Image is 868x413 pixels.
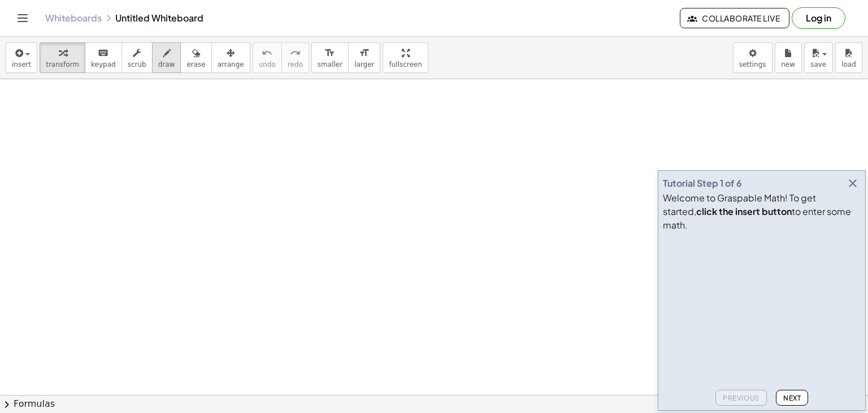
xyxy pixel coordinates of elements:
i: undo [262,46,272,60]
button: format_sizesmaller [311,42,349,73]
span: new [781,61,795,68]
div: Tutorial Step 1 of 6 [663,177,742,190]
button: settings [733,42,772,73]
button: keyboardkeypad [85,42,122,73]
button: Next [776,390,808,406]
button: fullscreen [383,42,428,73]
span: Collaborate Live [689,13,780,23]
a: Whiteboards [45,12,102,24]
i: keyboard [98,46,108,60]
span: erase [186,61,205,68]
i: format_size [359,46,370,60]
span: scrub [128,61,146,68]
span: keypad [91,61,116,68]
span: transform [46,61,79,68]
button: save [804,42,833,73]
button: undoundo [253,42,282,73]
button: new [775,42,802,73]
button: load [835,42,862,73]
span: Next [783,394,801,402]
button: erase [180,42,211,73]
span: fullscreen [389,61,422,68]
span: undo [259,61,276,68]
i: format_size [324,46,335,60]
span: arrange [218,61,244,68]
span: larger [354,61,374,68]
span: save [810,61,826,68]
button: transform [40,42,85,73]
i: redo [290,46,301,60]
button: Log in [792,7,845,29]
span: draw [158,61,175,68]
span: settings [739,61,766,68]
button: redoredo [281,42,309,73]
button: insert [6,42,37,73]
span: redo [288,61,303,68]
button: format_sizelarger [348,42,380,73]
span: load [841,61,856,68]
span: smaller [318,61,342,68]
span: insert [12,61,31,68]
div: Welcome to Graspable Math! To get started, to enter some math. [663,191,861,232]
button: Toggle navigation [14,9,32,27]
button: Collaborate Live [680,8,789,28]
b: click the insert button [696,205,792,217]
button: draw [152,42,181,73]
button: scrub [121,42,153,73]
button: arrange [211,42,250,73]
